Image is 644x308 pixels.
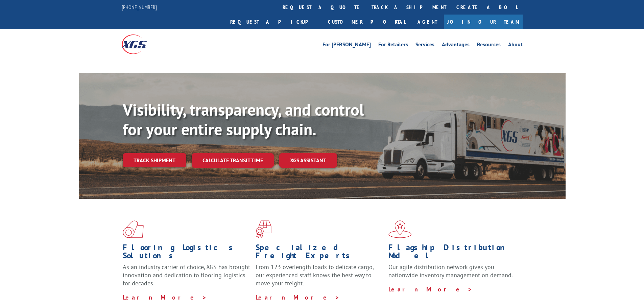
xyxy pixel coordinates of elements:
[256,263,383,293] p: From 123 overlength loads to delicate cargo, our experienced staff knows the best way to move you...
[388,220,412,238] img: xgs-icon-flagship-distribution-model-red
[279,153,337,168] a: XGS ASSISTANT
[123,153,186,167] a: Track shipment
[378,42,408,49] a: For Retailers
[415,42,434,49] a: Services
[123,293,207,301] a: Learn More >
[123,243,251,263] h1: Flooring Logistics Solutions
[256,293,340,301] a: Learn More >
[256,220,271,238] img: xgs-icon-focused-on-flooring-red
[444,15,523,29] a: Join Our Team
[388,243,516,263] h1: Flagship Distribution Model
[388,263,513,279] span: Our agile distribution network gives you nationwide inventory management on demand.
[477,42,501,49] a: Resources
[388,285,473,293] a: Learn More >
[411,15,444,29] a: Agent
[123,220,144,238] img: xgs-icon-total-supply-chain-intelligence-red
[323,15,411,29] a: Customer Portal
[256,243,383,263] h1: Specialized Freight Experts
[225,15,323,29] a: Request a pickup
[123,263,250,287] span: As an industry carrier of choice, XGS has brought innovation and dedication to flooring logistics...
[323,42,371,49] a: For [PERSON_NAME]
[192,153,274,168] a: Calculate transit time
[123,99,364,140] b: Visibility, transparency, and control for your entire supply chain.
[442,42,470,49] a: Advantages
[508,42,523,49] a: About
[122,4,157,10] a: [PHONE_NUMBER]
